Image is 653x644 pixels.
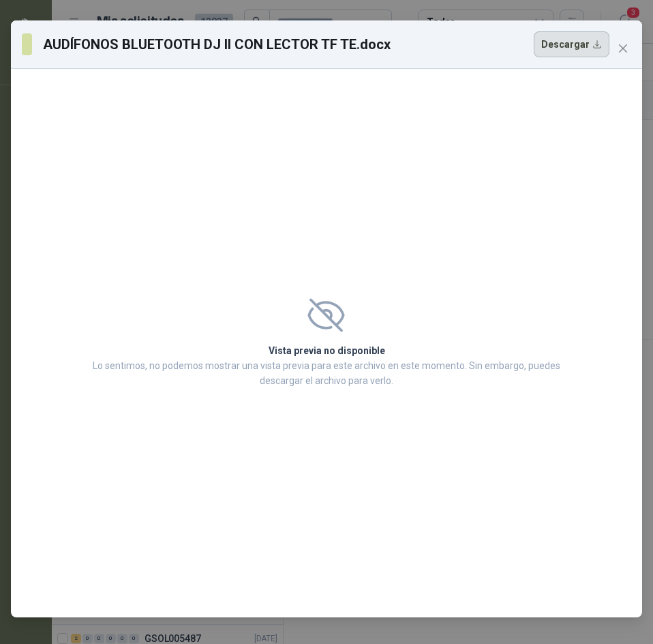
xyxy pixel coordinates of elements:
h2: Vista previa no disponible [89,343,564,358]
button: Descargar [534,31,609,57]
span: close [618,43,628,54]
p: Lo sentimos, no podemos mostrar una vista previa para este archivo en este momento. Sin embargo, ... [89,358,564,388]
h3: AUDÍFONOS BLUETOOTH DJ II CON LECTOR TF TE.docx [43,34,391,55]
button: Close [612,38,634,59]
